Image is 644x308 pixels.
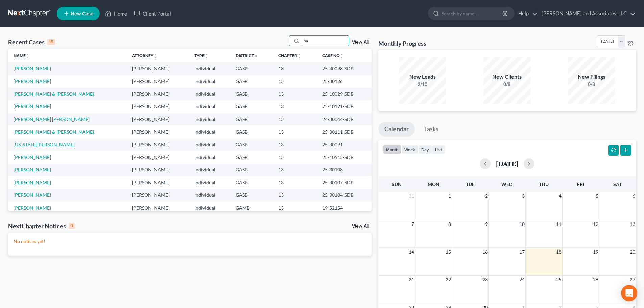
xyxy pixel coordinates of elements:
td: 25-30104-SDB [317,189,372,202]
a: Chapterunfold_more [278,53,301,58]
span: Tue [466,181,475,187]
a: [PERSON_NAME] [14,192,51,198]
i: unfold_more [297,54,301,58]
div: New Filings [568,73,615,81]
td: Individual [189,151,230,163]
span: 4 [558,192,562,200]
td: GASB [230,176,273,189]
span: 8 [448,220,452,228]
td: GASB [230,62,273,75]
a: Home [102,7,130,20]
span: Wed [501,181,512,187]
a: [PERSON_NAME] [14,103,51,109]
a: [PERSON_NAME] & [PERSON_NAME] [14,91,94,97]
button: month [383,145,401,154]
td: 13 [273,113,317,125]
td: 13 [273,62,317,75]
td: 25-30107-SDB [317,176,372,189]
td: 25-30108 [317,164,372,176]
td: 25-10029-SDB [317,88,372,100]
td: GASB [230,151,273,163]
span: 13 [629,220,636,228]
div: 2/10 [399,81,446,88]
td: 25-10515-SDB [317,151,372,163]
span: 9 [484,220,488,228]
td: [PERSON_NAME] [126,189,189,202]
td: GASB [230,164,273,176]
td: [PERSON_NAME] [126,75,189,88]
i: unfold_more [26,54,30,58]
span: 3 [521,192,525,200]
td: 13 [273,75,317,88]
button: week [401,145,418,154]
td: [PERSON_NAME] [126,100,189,113]
td: [PERSON_NAME] [126,88,189,100]
span: 5 [595,192,599,200]
span: 26 [592,276,599,284]
td: 13 [273,100,317,113]
td: GASB [230,88,273,100]
a: View All [352,40,369,45]
span: Sat [613,181,622,187]
span: 31 [408,192,415,200]
a: [US_STATE][PERSON_NAME] [14,142,75,147]
span: 1 [448,192,452,200]
i: unfold_more [153,54,158,58]
td: GASB [230,189,273,202]
div: 0/8 [568,81,615,88]
td: 19-52154 [317,202,372,214]
a: [PERSON_NAME] [14,180,51,185]
td: Individual [189,138,230,151]
td: [PERSON_NAME] [126,113,189,125]
td: 13 [273,88,317,100]
td: Individual [189,164,230,176]
td: Individual [189,202,230,214]
span: 20 [629,248,636,256]
i: unfold_more [254,54,258,58]
a: Typeunfold_more [194,53,209,58]
td: 13 [273,164,317,176]
a: Help [515,7,538,20]
td: 13 [273,125,317,138]
td: [PERSON_NAME] [126,151,189,163]
div: 0 [69,223,75,229]
i: unfold_more [205,54,209,58]
span: 23 [482,276,488,284]
span: 16 [482,248,488,256]
td: [PERSON_NAME] [126,125,189,138]
td: 25-30091 [317,138,372,151]
h3: Monthly Progress [378,39,426,47]
td: GASB [230,125,273,138]
span: Fri [577,181,584,187]
td: 25-10121-SDB [317,100,372,113]
a: Client Portal [130,7,174,20]
td: 24-30044-SDB [317,113,372,125]
span: 12 [592,220,599,228]
span: 25 [555,276,562,284]
span: 21 [408,276,415,284]
div: New Leads [399,73,446,81]
span: 17 [519,248,525,256]
span: 14 [408,248,415,256]
a: Calendar [378,122,415,137]
a: Attorneyunfold_more [132,53,158,58]
div: 0/8 [483,81,531,88]
i: unfold_more [340,54,344,58]
span: 22 [445,276,452,284]
a: [PERSON_NAME] [14,154,51,160]
td: 13 [273,202,317,214]
a: Nameunfold_more [14,53,30,58]
a: [PERSON_NAME] [14,167,51,172]
span: 6 [632,192,636,200]
td: Individual [189,113,230,125]
td: Individual [189,176,230,189]
td: 25-30111-SDB [317,125,372,138]
a: Case Nounfold_more [322,53,344,58]
td: 13 [273,151,317,163]
input: Search by name... [442,7,503,20]
td: Individual [189,75,230,88]
span: Sun [392,181,402,187]
td: [PERSON_NAME] [126,202,189,214]
a: Tasks [418,122,445,137]
span: New Case [71,11,93,16]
